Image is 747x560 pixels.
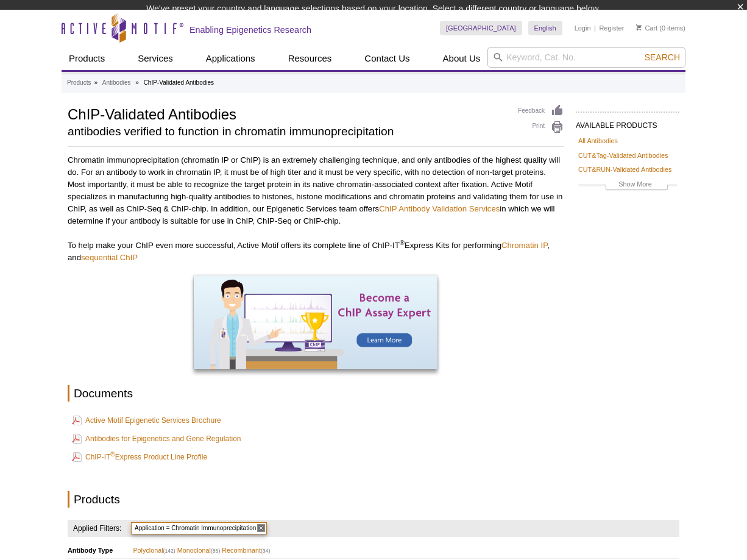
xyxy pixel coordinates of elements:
p: To help make your ChIP even more successful, Active Motif offers its complete line of ChIP-IT Exp... [68,239,564,264]
a: Show More [578,179,677,193]
a: ChIP-IT®Express Product Line Profile [72,450,207,464]
a: All Antibodies [578,135,618,146]
sup: ® [400,238,405,246]
li: (0 items) [636,21,685,35]
input: Keyword, Cat. No. [487,47,685,68]
a: About Us [436,47,488,70]
a: ChIP Antibody Validation Services [379,204,500,213]
span: Application = Chromatin Immunoprecipitation [131,522,267,534]
th: Antibody Type [68,543,133,558]
a: CUT&RUN-Validated Antibodies [578,164,671,175]
a: Products [67,77,91,88]
a: Services [130,47,180,70]
sup: ® [110,451,115,458]
a: Products [62,47,112,70]
span: Search [645,52,680,62]
a: Antibodies [102,77,131,88]
h1: ChIP-Validated Antibodies [68,104,506,122]
span: Monoclonal [177,545,221,556]
a: English [528,21,562,35]
li: ChIP-Validated Antibodies [144,79,214,86]
span: (142) [163,548,175,554]
h2: Products [68,491,564,508]
span: Recombinant [222,545,270,556]
h2: Documents [68,385,564,402]
a: Register [599,24,624,32]
h4: Applied Filters: [68,520,122,537]
a: Applications [199,47,263,70]
span: Polyclonal [133,545,175,556]
li: » [94,79,97,86]
h2: antibodies verified to function in chromatin immunoprecipitation [68,126,506,137]
a: Feedback [518,104,564,118]
h2: AVAILABLE PRODUCTS [576,112,679,133]
a: Print [518,121,564,134]
img: Become a ChIP Assay Expert [194,275,437,369]
span: (34) [261,548,270,554]
img: Change Here [394,9,426,38]
a: [GEOGRAPHIC_DATA] [440,21,522,35]
li: » [135,79,139,86]
h2: Enabling Epigenetics Research [189,24,311,35]
a: sequential ChIP [81,253,138,262]
a: Active Motif Epigenetic Services Brochure [72,413,221,428]
a: Cart [636,24,657,32]
a: Contact Us [357,47,417,70]
a: Login [575,24,591,32]
img: Your Cart [636,24,642,30]
a: Chromatin IP [501,241,547,250]
button: Search [641,52,684,63]
li: | [594,21,596,35]
p: Chromatin immunoprecipitation (chromatin IP or ChIP) is an extremely challenging technique, and o... [68,154,564,227]
a: Resources [281,47,339,70]
a: Antibodies for Epigenetics and Gene Regulation [72,431,241,446]
span: (85) [211,548,220,554]
a: CUT&Tag-Validated Antibodies [578,150,668,161]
